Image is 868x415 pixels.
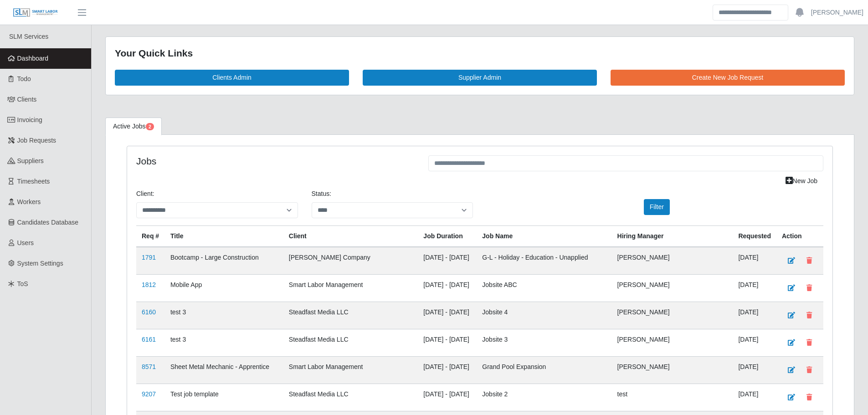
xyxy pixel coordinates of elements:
td: [DATE] [733,302,776,329]
a: 1791 [142,254,156,261]
td: Smart Labor Management [283,274,418,302]
td: Test job template [165,384,283,411]
span: Candidates Database [17,219,79,226]
label: Status: [312,189,332,199]
th: Requested [733,225,776,247]
span: Workers [17,198,41,205]
th: Client [283,225,418,247]
td: [DATE] [733,247,776,275]
td: Smart Labor Management [283,356,418,384]
td: Jobsite 4 [477,302,611,329]
span: Pending Jobs [146,123,154,130]
span: Job Requests [17,137,56,144]
button: Filter [644,199,670,215]
td: Steadfast Media LLC [283,384,418,411]
span: ToS [17,280,28,287]
td: [DATE] [733,356,776,384]
td: [DATE] [733,384,776,411]
a: New Job [780,173,823,189]
a: Clients Admin [115,70,349,86]
a: 1812 [142,281,156,288]
a: Create New Job Request [611,70,845,86]
td: G-L - Holiday - Education - Unapplied [477,247,611,275]
td: [DATE] - [DATE] [418,274,477,302]
th: Title [165,225,283,247]
td: [DATE] - [DATE] [418,384,477,411]
td: Sheet Metal Mechanic - Apprentice [165,356,283,384]
span: Invoicing [17,116,42,123]
td: [PERSON_NAME] [612,247,733,275]
img: SLM Logo [13,8,58,18]
span: SLM Services [9,33,48,40]
a: Active Jobs [105,118,162,135]
td: [DATE] - [DATE] [418,329,477,356]
td: [PERSON_NAME] [612,356,733,384]
td: Grand Pool Expansion [477,356,611,384]
td: test [612,384,733,411]
td: Bootcamp - Large Construction [165,247,283,275]
a: 8571 [142,363,156,370]
td: [DATE] [733,274,776,302]
a: 6160 [142,308,156,316]
td: [PERSON_NAME] [612,329,733,356]
input: Search [713,5,788,20]
td: [DATE] [733,329,776,356]
td: Jobsite 2 [477,384,611,411]
a: 9207 [142,390,156,398]
th: Job Name [477,225,611,247]
td: [DATE] - [DATE] [418,356,477,384]
th: Req # [136,225,165,247]
a: [PERSON_NAME] [811,8,863,17]
span: Timesheets [17,178,50,185]
span: Users [17,239,34,246]
td: [PERSON_NAME] [612,302,733,329]
td: [PERSON_NAME] [612,274,733,302]
label: Client: [136,189,154,199]
td: Mobile App [165,274,283,302]
td: test 3 [165,302,283,329]
span: Dashboard [17,55,49,62]
h4: Jobs [136,155,415,167]
td: Steadfast Media LLC [283,329,418,356]
th: Job Duration [418,225,477,247]
span: Clients [17,96,37,103]
td: Steadfast Media LLC [283,302,418,329]
a: 6161 [142,336,156,343]
th: Action [776,225,823,247]
td: [DATE] - [DATE] [418,302,477,329]
span: Suppliers [17,157,44,164]
span: Todo [17,75,31,82]
td: Jobsite ABC [477,274,611,302]
td: [PERSON_NAME] Company [283,247,418,275]
div: Your Quick Links [115,46,845,61]
td: [DATE] - [DATE] [418,247,477,275]
span: System Settings [17,260,63,267]
a: Supplier Admin [363,70,597,86]
td: test 3 [165,329,283,356]
th: Hiring Manager [612,225,733,247]
td: Jobsite 3 [477,329,611,356]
